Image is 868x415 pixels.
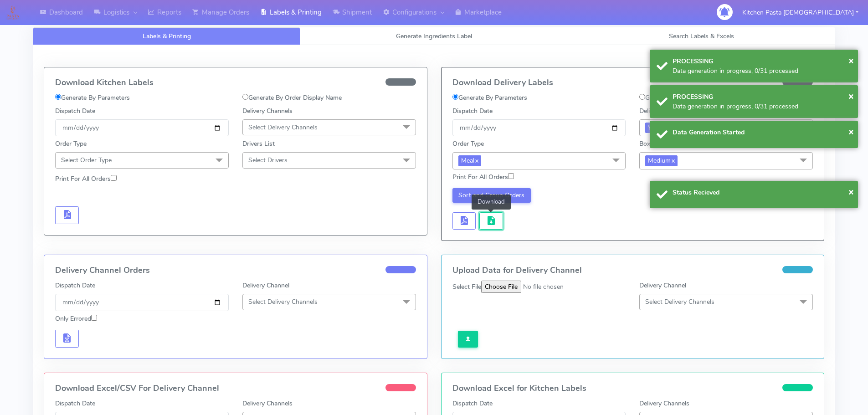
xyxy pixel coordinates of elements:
span: × [848,90,854,102]
div: PROCESSING [673,56,851,66]
input: Only Errored [91,315,97,321]
div: Data generation in progress, 0/31 processed [673,66,851,76]
h4: Download Excel for Kitchen Labels [452,384,813,393]
h4: Download Delivery Labels [452,78,813,87]
h4: Upload Data for Delivery Channel [452,266,813,275]
span: × [848,125,854,138]
input: Print For All Orders [111,175,117,181]
button: Sort and Group Orders [452,188,531,203]
label: Delivery Channels [639,106,689,116]
button: Close [848,89,854,103]
button: Kitchen Pasta [DEMOGRAPHIC_DATA] [735,3,865,22]
a: x [474,155,478,165]
span: Medium [645,155,678,166]
label: Print For All Orders [55,174,117,184]
h4: Delivery Channel Orders [55,266,416,275]
label: Box Size [639,139,664,149]
input: Generate By Parameters [55,94,61,100]
label: Order Type [452,139,484,149]
h4: Download Excel/CSV For Delivery Channel [55,384,416,393]
span: Search Labels & Excels [669,32,734,41]
button: Close [848,125,854,138]
label: Order Type [55,139,87,149]
button: Close [848,185,854,199]
input: Print For All Orders [508,173,514,179]
label: Print For All Orders [452,172,514,182]
div: Status Recieved [673,188,851,197]
span: Select Order Type [61,156,112,164]
label: Dispatch Date [55,399,95,408]
span: Select Delivery Channels [248,297,318,306]
span: Select Drivers [248,156,288,164]
label: Only Errored [55,314,97,323]
label: Dispatch Date [452,399,493,408]
span: × [848,185,854,198]
span: Select Delivery Channels [645,297,714,306]
span: Generate Ingredients Label [396,32,472,41]
button: Close [848,54,854,67]
input: Generate By Order Display Name [639,94,645,100]
input: Generate By Parameters [452,94,458,100]
label: Dispatch Date [55,281,95,290]
label: Delivery Channel [639,281,686,290]
div: PROCESSING [673,92,851,102]
label: Generate By Parameters [55,93,130,102]
span: Select Delivery Channels [248,123,318,132]
label: Delivery Channel [242,281,289,290]
span: × [848,54,854,67]
div: Data Generation Started [673,128,851,137]
label: Dispatch Date [55,106,95,116]
div: Data generation in progress, 0/31 processed [673,102,851,111]
span: Meal [458,155,481,166]
label: Select File [452,282,481,292]
label: Generate By Order Display Name [242,93,342,102]
input: Generate By Order Display Name [242,94,248,100]
label: Delivery Channels [639,399,689,408]
label: Delivery Channels [242,399,293,408]
label: Delivery Channels [242,106,293,116]
label: Generate By Order Display Name [639,93,739,102]
span: Yodel [645,123,670,133]
label: Generate By Parameters [452,93,527,102]
h4: Download Kitchen Labels [55,78,416,87]
label: Drivers List [242,139,275,149]
ul: Tabs [33,27,835,45]
span: Labels & Printing [143,32,191,41]
label: Dispatch Date [452,106,493,116]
